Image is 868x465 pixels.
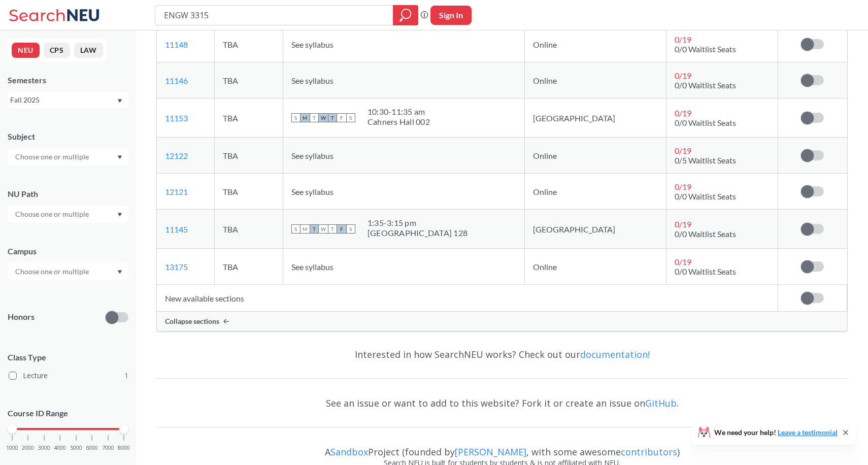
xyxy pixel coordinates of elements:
[165,113,188,123] a: 11153
[215,26,283,62] td: TBA
[328,224,337,234] span: T
[310,224,319,234] span: T
[6,445,18,451] span: 1000
[645,397,677,409] a: GitHub
[215,98,283,138] td: TBA
[291,187,333,196] span: See syllabus
[675,108,691,118] span: 0 / 19
[215,62,283,98] td: TBA
[399,8,412,22] svg: magnifying glass
[455,446,526,458] a: [PERSON_NAME]
[10,94,116,106] div: Fall 2025
[215,210,283,249] td: TBA
[10,208,95,220] input: Choose one or multiple
[86,445,98,451] span: 6000
[215,249,283,285] td: TBA
[22,445,34,451] span: 2000
[8,408,128,419] p: Course ID Range
[156,340,848,369] div: Interested in how SearchNEU works? Check out our
[157,285,778,312] td: New available sections
[8,311,35,323] p: Honors
[8,131,128,142] div: Subject
[675,182,691,191] span: 0 / 19
[291,76,333,85] span: See syllabus
[291,262,333,272] span: See syllabus
[524,210,666,249] td: [GEOGRAPHIC_DATA]
[156,388,848,418] div: See an issue or want to add to this website? Fork it or create an issue on .
[328,113,337,122] span: T
[38,445,50,451] span: 3000
[8,246,128,257] div: Campus
[301,113,310,122] span: M
[165,187,188,196] a: 12121
[337,113,346,122] span: F
[291,224,301,234] span: S
[778,428,838,437] a: Leave a testimonial
[8,352,128,363] span: Class Type
[337,224,346,234] span: F
[675,267,736,276] span: 0/0 Waitlist Seats
[291,40,333,49] span: See syllabus
[319,224,328,234] span: W
[524,26,666,62] td: Online
[291,151,333,160] span: See syllabus
[8,263,128,280] div: Dropdown arrow
[675,80,736,90] span: 0/0 Waitlist Seats
[524,174,666,210] td: Online
[163,7,386,24] input: Class, professor, course number, "phrase"
[368,228,468,238] div: [GEOGRAPHIC_DATA] 128
[393,5,418,25] div: magnifying glass
[74,43,103,58] button: LAW
[430,6,472,25] button: Sign In
[346,113,355,122] span: S
[524,138,666,174] td: Online
[580,348,650,360] a: documentation!
[675,146,691,155] span: 0 / 19
[9,369,128,382] label: Lecture
[102,445,114,451] span: 7000
[8,92,128,108] div: Fall 2025Dropdown arrow
[8,188,128,200] div: NU Path
[346,224,355,234] span: S
[368,107,430,117] div: 10:30 - 11:35 am
[301,224,310,234] span: M
[675,229,736,239] span: 0/0 Waitlist Seats
[675,257,691,267] span: 0 / 19
[117,213,122,217] svg: Dropdown arrow
[117,270,122,274] svg: Dropdown arrow
[675,118,736,127] span: 0/0 Waitlist Seats
[675,219,691,229] span: 0 / 19
[117,99,122,103] svg: Dropdown arrow
[165,40,188,49] a: 11148
[215,174,283,210] td: TBA
[675,35,691,44] span: 0 / 19
[54,445,66,451] span: 4000
[524,249,666,285] td: Online
[10,151,95,163] input: Choose one or multiple
[675,155,736,165] span: 0/5 Waitlist Seats
[165,317,219,326] span: Collapse sections
[165,76,188,85] a: 11146
[70,445,82,451] span: 5000
[714,429,838,436] span: We need your help!
[117,155,122,159] svg: Dropdown arrow
[215,138,283,174] td: TBA
[165,151,188,160] a: 12122
[12,43,40,58] button: NEU
[675,191,736,201] span: 0/0 Waitlist Seats
[157,312,847,331] div: Collapse sections
[8,206,128,223] div: Dropdown arrow
[319,113,328,122] span: W
[368,117,430,127] div: Cahners Hall 002
[165,262,188,272] a: 13175
[165,224,188,234] a: 11145
[124,370,128,381] span: 1
[118,445,130,451] span: 8000
[156,437,848,457] div: A Project (founded by , with some awesome )
[621,446,677,458] a: contributors
[44,43,70,58] button: CPS
[8,148,128,165] div: Dropdown arrow
[675,71,691,80] span: 0 / 19
[310,113,319,122] span: T
[330,446,368,458] a: Sandbox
